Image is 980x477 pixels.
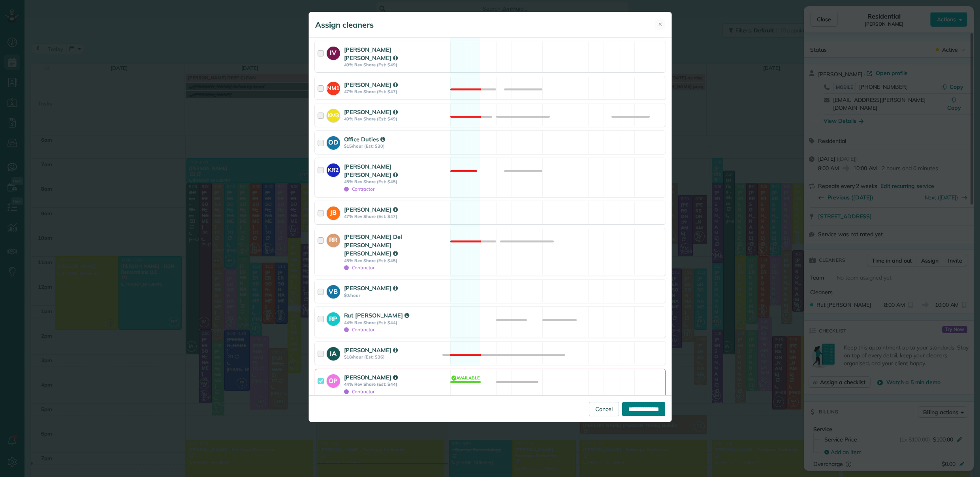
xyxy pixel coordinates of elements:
strong: OD [327,136,340,147]
strong: [PERSON_NAME] [344,346,398,354]
strong: 45% Rev Share (Est: $45) [344,179,433,184]
span: Contractor [344,186,375,192]
span: Contractor [344,265,375,270]
strong: [PERSON_NAME] [344,108,398,116]
strong: KM3 [327,109,340,120]
strong: VB [327,285,340,296]
strong: JB [327,207,340,218]
strong: $0/hour [344,293,433,298]
strong: 44% Rev Share (Est: $44) [344,320,433,325]
strong: RP [327,312,340,323]
strong: 47% Rev Share (Est: $47) [344,89,433,94]
strong: [PERSON_NAME] [344,284,398,292]
strong: OP [327,374,340,385]
strong: RR [327,234,340,245]
strong: [PERSON_NAME] [344,374,398,381]
strong: 45% Rev Share (Est: $45) [344,258,433,263]
strong: [PERSON_NAME] [344,206,398,213]
strong: IV [327,47,340,58]
strong: [PERSON_NAME] Del [PERSON_NAME] [PERSON_NAME] [344,233,402,257]
strong: KR2 [327,163,340,174]
span: Contractor [344,389,375,394]
span: Contractor [344,327,375,332]
strong: 44% Rev Share (Est: $44) [344,381,433,387]
strong: [PERSON_NAME] [PERSON_NAME] [344,46,398,62]
h5: Assign cleaners [315,19,374,30]
strong: Office Duties [344,135,385,143]
strong: 49% Rev Share (Est: $49) [344,62,433,68]
span: ✕ [658,21,662,28]
strong: $18/hour (Est: $36) [344,354,433,360]
strong: $15/hour (Est: $30) [344,143,433,149]
strong: 47% Rev Share (Est: $47) [344,214,433,219]
strong: [PERSON_NAME] [PERSON_NAME] [344,163,398,178]
strong: Rut [PERSON_NAME] [344,312,409,319]
strong: [PERSON_NAME] [344,81,398,88]
a: Cancel [589,402,619,416]
strong: IA [327,347,340,358]
strong: NM1 [327,82,340,92]
strong: 49% Rev Share (Est: $49) [344,116,433,122]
